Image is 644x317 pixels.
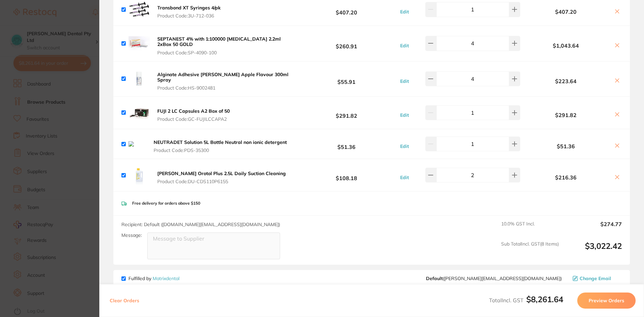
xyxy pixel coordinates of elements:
span: Change Email [580,276,611,281]
button: FUJI 2 LC Capsules A2 Box of 50 Product Code:GC-FUJILCCAPA2 [155,108,232,122]
label: Message: [121,232,142,238]
button: NEUTRADET Solution 5L Bottle Neutral non ionic detergent Product Code:PDS-35300 [152,139,293,153]
span: Sub Total Incl. GST ( 8 Items) [501,241,559,260]
b: $260.91 [297,37,396,50]
b: $291.82 [297,107,396,119]
b: FUJI 2 LC Capsules A2 Box of 50 [157,108,230,114]
b: $291.82 [522,112,610,118]
span: Product Code: GC-FUJILCCAPA2 [157,116,230,122]
img: MGR1OWdsZw [128,68,150,90]
button: Change Email [571,275,622,281]
b: $8,261.64 [526,294,563,304]
button: Edit [398,112,411,118]
img: c3h5YW9ubw [128,102,150,123]
span: Product Code: 3U-712-036 [157,13,221,18]
b: $407.20 [297,3,396,16]
b: [PERSON_NAME] Orotol Plus 2.5L Daily Suction Cleaning [157,170,286,176]
b: $51.36 [297,138,396,150]
button: Edit [398,143,411,149]
b: SEPTANEST 4% with 1:100000 [MEDICAL_DATA] 2.2ml 2xBox 50 GOLD [157,36,281,47]
a: Matrixdental [153,275,179,281]
b: $407.20 [522,9,610,15]
span: Product Code: DU-CDS110P6155 [157,179,286,184]
button: Edit [398,174,411,180]
b: $216.36 [522,174,610,180]
output: $274.77 [564,221,622,236]
b: $108.18 [297,169,396,181]
span: Product Code: PDS-35300 [154,148,291,153]
b: NEUTRADET Solution 5L Bottle Neutral non ionic detergent [154,139,287,145]
img: c2trdjk4bQ [128,164,150,186]
b: Default [426,275,443,281]
b: Alginate Adhesive [PERSON_NAME] Apple Flavour 300ml Spray [157,71,288,83]
button: Alginate Adhesive [PERSON_NAME] Apple Flavour 300ml Spray Product Code:HS-9002481 [155,71,297,91]
b: $51.36 [522,143,610,149]
span: Recipient: Default ( [DOMAIN_NAME][EMAIL_ADDRESS][DOMAIN_NAME] ) [121,221,280,227]
button: Edit [398,43,411,49]
button: [PERSON_NAME] Orotol Plus 2.5L Daily Suction Cleaning Product Code:DU-CDS110P6155 [155,170,288,184]
b: $55.91 [297,72,396,85]
button: Edit [398,78,411,84]
b: $1,043.64 [522,43,610,49]
b: Transbond XT Syringes 4/pk [157,5,221,11]
b: $223.64 [522,78,610,84]
output: $3,022.42 [564,241,622,260]
p: Free delivery for orders above $150 [132,201,200,206]
button: Preview Orders [577,293,636,309]
button: Clear Orders [108,293,141,309]
span: Total Incl. GST [489,297,563,304]
button: SEPTANEST 4% with 1:100000 [MEDICAL_DATA] 2.2ml 2xBox 50 GOLD Product Code:SP-4090-100 [155,36,297,55]
p: Fulfilled by [128,276,179,281]
button: Edit [398,9,411,15]
span: Product Code: SP-4090-100 [157,50,294,55]
span: 10.0 % GST Incl. [501,221,559,236]
img: bDQ3Z3g5cw [128,33,150,54]
img: MnFvZTk5aA [128,141,146,147]
span: peter@matrixdental.com.au [426,276,562,281]
button: Transbond XT Syringes 4/pk Product Code:3U-712-036 [155,5,223,19]
span: Product Code: HS-9002481 [157,85,294,91]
